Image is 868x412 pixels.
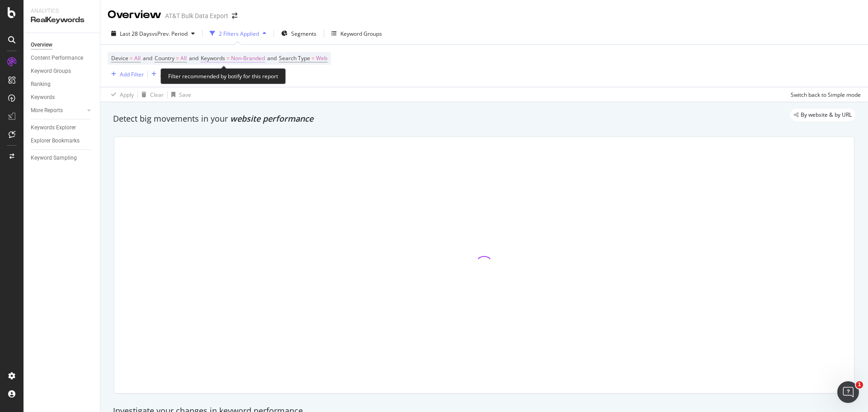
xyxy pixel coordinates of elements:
[134,52,141,65] span: All
[160,68,286,84] div: Filter recommended by botify for this report
[232,13,237,19] div: arrow-right-arrow-left
[130,54,133,62] span: =
[787,87,861,102] button: Switch back to Simple mode
[328,26,386,41] button: Keyword Groups
[31,53,94,63] a: Content Performance
[31,66,71,76] div: Keyword Groups
[291,30,316,38] span: Segments
[31,40,94,50] a: Overview
[340,30,382,38] div: Keyword Groups
[31,153,94,163] a: Keyword Sampling
[31,80,51,89] div: Ranking
[120,71,144,78] div: Add Filter
[31,123,94,133] a: Keywords Explorer
[219,30,259,38] div: 2 Filters Applied
[231,52,265,65] span: Non-Branded
[108,26,198,41] button: Last 28 DaysvsPrev. Period
[168,87,191,102] button: Save
[179,91,191,99] div: Save
[316,52,327,65] span: Web
[31,136,94,146] a: Explorer Bookmarks
[189,54,198,62] span: and
[108,69,144,80] button: Add Filter
[31,106,85,115] a: More Reports
[31,93,94,102] a: Keywords
[160,71,201,78] div: Add Filter Group
[111,54,128,62] span: Device
[165,11,228,20] div: AT&T Bulk Data Export
[226,54,230,62] span: =
[31,93,55,102] div: Keywords
[206,26,270,41] button: 2 Filters Applied
[138,87,164,102] button: Clear
[176,54,179,62] span: =
[108,87,134,102] button: Apply
[311,54,315,62] span: =
[31,123,76,133] div: Keywords Explorer
[148,69,201,80] button: Add Filter Group
[31,80,94,89] a: Ranking
[120,30,152,38] span: Last 28 Days
[201,54,225,62] span: Keywords
[31,136,80,146] div: Explorer Bookmarks
[278,26,320,41] button: Segments
[31,66,94,76] a: Keyword Groups
[837,381,859,403] iframe: Intercom live chat
[790,109,855,121] div: legacy label
[801,112,852,118] span: By website & by URL
[120,91,134,99] div: Apply
[31,15,93,25] div: RealKeywords
[856,381,863,388] span: 1
[108,7,161,23] div: Overview
[150,91,164,99] div: Clear
[267,54,277,62] span: and
[31,153,77,163] div: Keyword Sampling
[31,40,52,50] div: Overview
[143,54,152,62] span: and
[791,91,861,99] div: Switch back to Simple mode
[31,7,93,15] div: Analytics
[279,54,310,62] span: Search Type
[180,52,187,65] span: All
[155,54,175,62] span: Country
[31,106,63,115] div: More Reports
[31,53,83,63] div: Content Performance
[152,30,188,38] span: vs Prev. Period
